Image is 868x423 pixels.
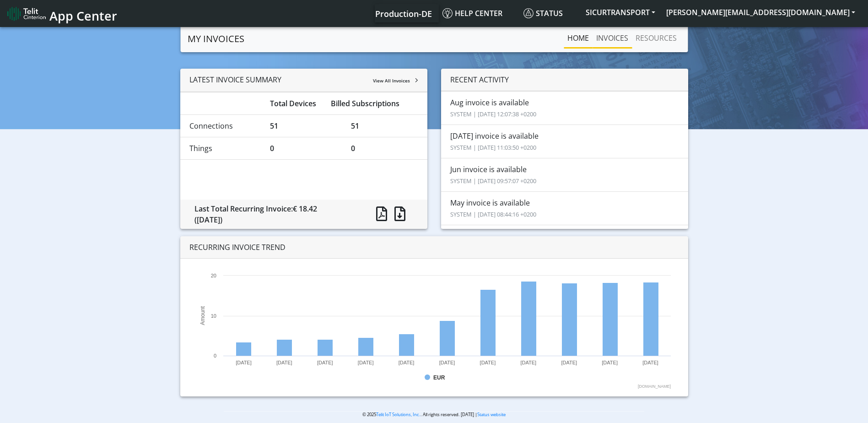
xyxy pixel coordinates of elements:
[520,4,580,22] a: Status
[210,273,216,278] text: 20
[7,4,116,23] a: App Center
[376,412,421,418] a: Telit IoT Solutions, Inc.
[263,143,344,154] div: 0
[183,120,264,131] div: Connections
[441,191,688,225] li: May invoice is available
[450,210,536,218] small: SYSTEM | [DATE] 08:44:16 +0200
[523,8,534,18] img: status.svg
[214,353,216,358] text: 0
[439,4,520,22] a: Help center
[638,384,671,389] text: [DOMAIN_NAME]
[520,360,536,365] text: [DATE]
[441,69,688,91] div: RECENT ACTIVITY
[523,8,563,18] span: Status
[180,69,427,92] div: LATEST INVOICE SUMMARY
[324,98,425,109] div: Billed Subscriptions
[183,143,264,154] div: Things
[188,30,244,48] a: MY INVOICES
[441,125,688,158] li: [DATE] invoice is available
[561,360,577,365] text: [DATE]
[398,360,414,365] text: [DATE]
[450,177,536,185] small: SYSTEM | [DATE] 09:57:07 +0200
[477,412,506,418] a: Status website
[263,120,344,131] div: 51
[375,4,431,22] a: Your current platform instance
[642,360,658,365] text: [DATE]
[236,360,252,365] text: [DATE]
[602,360,618,365] text: [DATE]
[442,8,502,18] span: Help center
[263,98,324,109] div: Total Devices
[180,236,688,259] div: RECURRING INVOICE TREND
[317,360,333,365] text: [DATE]
[224,411,644,418] p: © 2025 . All rights reserved. [DATE] |
[593,29,632,47] a: INVOICES
[194,214,355,225] div: ([DATE])
[441,91,688,125] li: Aug invoice is available
[450,143,536,152] small: SYSTEM | [DATE] 11:03:50 +0200
[344,143,425,154] div: 0
[564,29,593,47] a: Home
[210,313,216,319] text: 10
[373,77,410,84] span: View All Invoices
[7,6,46,21] img: logo-telit-cinterion-gw-new.png
[49,7,117,24] span: App Center
[188,203,362,225] div: Last Total Recurring Invoice:
[358,360,374,365] text: [DATE]
[276,360,292,365] text: [DATE]
[199,306,206,325] text: Amount
[480,360,496,365] text: [DATE]
[433,374,445,381] text: EUR
[661,4,861,21] button: [PERSON_NAME][EMAIL_ADDRESS][DOMAIN_NAME]
[441,225,688,259] li: Jun invoice downloaded
[580,4,661,21] button: SICURTRANSPORT
[439,360,455,365] text: [DATE]
[450,110,536,118] small: SYSTEM | [DATE] 12:07:38 +0200
[441,158,688,192] li: Jun invoice is available
[375,8,432,19] span: Production-DE
[442,8,453,18] img: knowledge.svg
[632,29,680,47] a: RESOURCES
[344,120,425,131] div: 51
[293,204,317,214] span: € 18.42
